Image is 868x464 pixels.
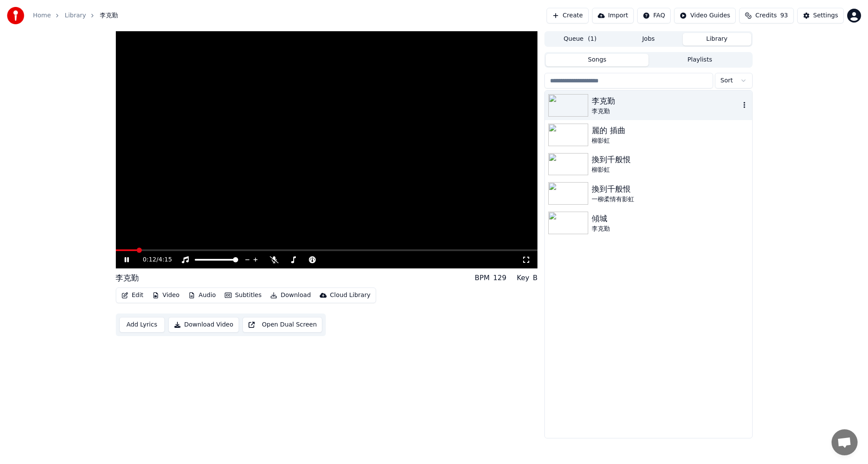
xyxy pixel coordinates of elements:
[592,137,748,145] div: 柳影虹
[533,273,537,283] div: B
[547,8,589,23] button: Create
[813,11,838,20] div: Settings
[517,273,529,283] div: Key
[267,289,314,301] button: Download
[493,273,507,283] div: 129
[7,7,24,24] img: youka
[100,11,118,20] span: 李克勤
[592,195,748,204] div: 一柳柔情有影虹
[546,33,614,46] button: Queue
[143,255,164,264] div: /
[592,124,748,137] div: 麗的 插曲
[739,8,793,23] button: Credits93
[119,317,165,333] button: Add Lyrics
[242,317,323,333] button: Open Dual Screen
[592,166,748,174] div: 柳影虹
[546,54,649,66] button: Songs
[592,154,748,166] div: 換到千般恨
[588,35,596,43] span: ( 1 )
[143,255,156,264] span: 0:12
[592,8,634,23] button: Import
[614,33,683,46] button: Jobs
[33,11,118,20] nav: breadcrumb
[158,255,172,264] span: 4:15
[797,8,844,23] button: Settings
[649,54,751,66] button: Playlists
[592,212,748,225] div: 傾城
[683,33,751,46] button: Library
[832,429,858,455] div: Open chat
[637,8,671,23] button: FAQ
[592,183,748,195] div: 換到千般恨
[116,272,139,284] div: 李克勤
[475,273,489,283] div: BPM
[149,289,183,301] button: Video
[65,11,86,20] a: Library
[674,8,736,23] button: Video Guides
[221,289,265,301] button: Subtitles
[330,291,370,300] div: Cloud Library
[118,289,147,301] button: Edit
[185,289,219,301] button: Audio
[755,11,776,20] span: Credits
[168,317,239,333] button: Download Video
[592,225,748,233] div: 李克勤
[780,11,788,20] span: 93
[592,95,740,107] div: 李克勤
[33,11,51,20] a: Home
[721,76,733,85] span: Sort
[592,107,740,116] div: 李克勤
